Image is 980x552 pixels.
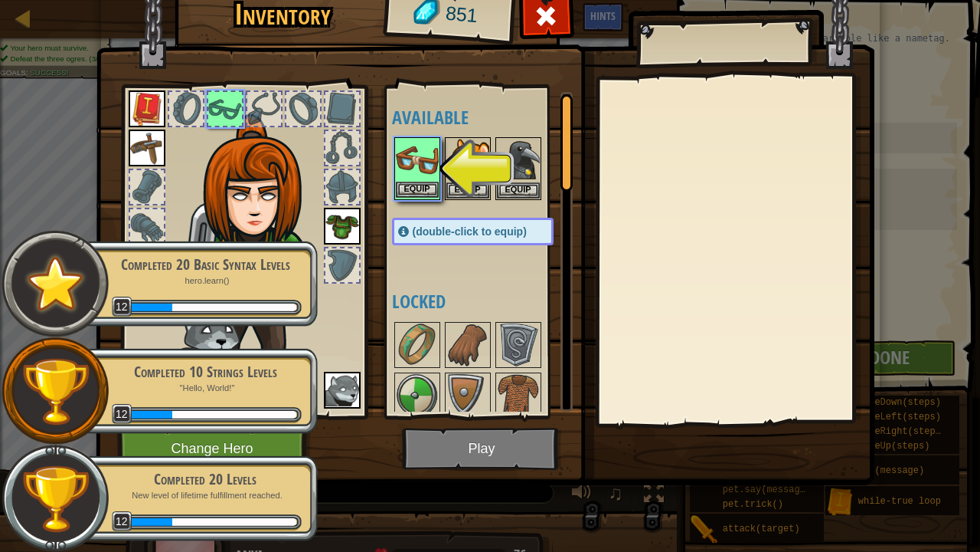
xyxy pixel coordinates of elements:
[21,356,90,426] img: trophy.png
[109,361,302,383] div: Completed 10 Strings Levels
[392,291,584,311] h4: Locked
[396,182,439,198] button: Equip
[109,383,302,394] p: "Hello, World!"
[497,324,540,366] img: portrait.png
[109,275,302,287] p: hero.learn()
[497,374,540,417] img: portrait.png
[396,139,439,182] img: portrait.png
[446,324,489,366] img: portrait.png
[497,139,540,182] img: portrait.png
[446,182,489,199] button: Equip
[324,372,361,409] img: portrait.png
[21,464,90,534] img: trophy.png
[497,182,540,199] button: Equip
[129,130,165,166] img: portrait.png
[396,324,439,366] img: portrait.png
[109,468,302,490] div: Completed 20 Levels
[21,249,90,317] img: default.png
[324,208,361,245] img: portrait.png
[112,404,132,425] span: 12
[112,511,132,532] span: 12
[392,107,584,127] h4: Available
[446,139,489,182] img: portrait.png
[446,374,489,417] img: portrait.png
[112,297,132,317] span: 12
[396,374,439,417] img: portrait.png
[109,490,302,501] p: New level of lifetime fulfillment reached.
[109,254,302,275] div: Completed 20 Basic Syntax Levels
[129,90,165,127] img: portrait.png
[413,225,527,238] span: (double-click to equip)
